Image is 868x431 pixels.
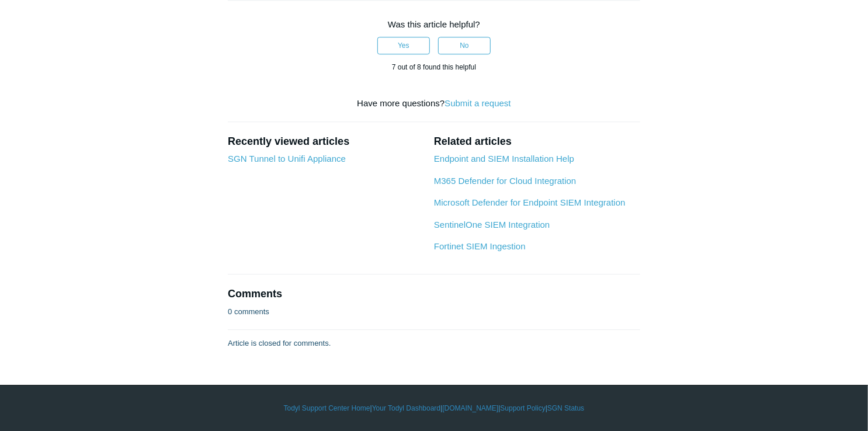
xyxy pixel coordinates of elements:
[438,37,491,54] button: This article was not helpful
[434,134,640,150] h2: Related articles
[388,19,480,29] span: Was this article helpful?
[434,154,574,164] a: Endpoint and SIEM Installation Help
[377,37,430,54] button: This article was helpful
[434,220,550,230] a: SentinelOne SIEM Integration
[228,97,640,110] div: Have more questions?
[228,286,640,302] h2: Comments
[442,403,498,413] a: [DOMAIN_NAME]
[434,176,576,186] a: M365 Defender for Cloud Integration
[228,306,269,318] p: 0 comments
[95,403,773,413] div: | | | |
[372,403,440,413] a: Your Todyl Dashboard
[392,63,476,71] span: 7 out of 8 found this helpful
[434,241,526,251] a: Fortinet SIEM Ingestion
[228,338,331,349] p: Article is closed for comments.
[228,134,422,150] h2: Recently viewed articles
[434,197,626,207] a: Microsoft Defender for Endpoint SIEM Integration
[228,154,346,164] a: SGN Tunnel to Unifi Appliance
[547,403,584,413] a: SGN Status
[445,98,511,108] a: Submit a request
[501,403,546,413] a: Support Policy
[284,403,370,413] a: Todyl Support Center Home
